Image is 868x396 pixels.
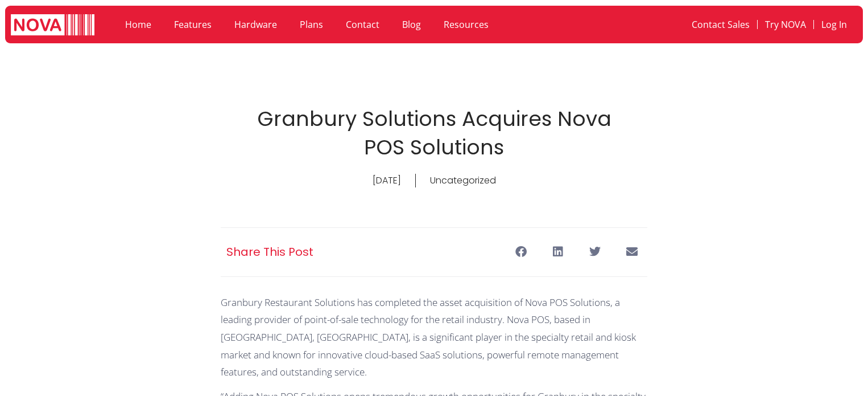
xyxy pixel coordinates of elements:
[609,11,854,38] nav: Menu
[758,11,813,38] a: Try NOVA
[585,239,610,265] div: Share on twitter
[430,174,496,187] span: Uncategorized
[223,11,288,38] a: Hardware
[114,11,163,38] a: Home
[114,11,597,38] nav: Menu
[334,11,391,38] a: Contact
[432,11,500,38] a: Resources
[391,11,432,38] a: Blog
[511,239,536,265] div: Share on facebook
[548,239,573,265] div: Share on linkedin
[163,11,223,38] a: Features
[684,11,757,38] a: Contact Sales
[373,174,401,187] time: [DATE]
[814,11,854,38] a: Log In
[249,105,619,162] h1: Granbury Solutions Acquires Nova POS Solutions
[622,239,647,265] div: Share on email
[221,294,647,381] p: Granbury Restaurant Solutions has completed the asset acquisition of Nova POS Solutions, a leadin...
[226,245,428,259] h2: Share This Post
[11,14,94,38] img: logo white
[288,11,334,38] a: Plans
